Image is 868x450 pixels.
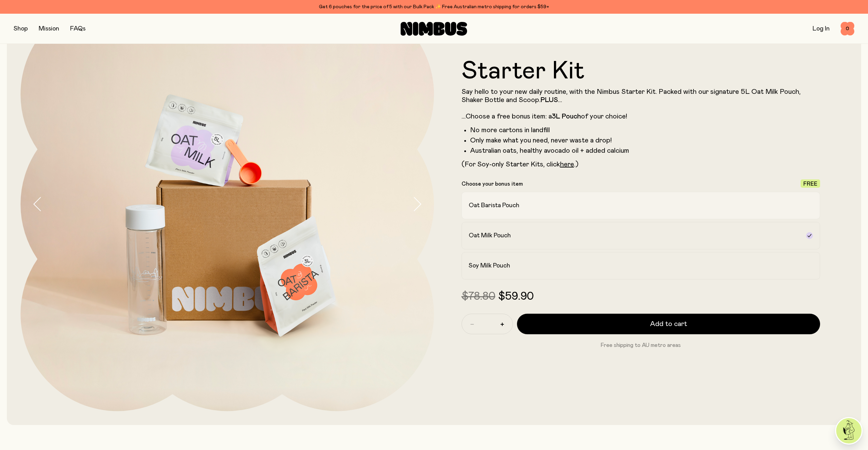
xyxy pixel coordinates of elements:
[470,126,820,134] li: No more cartons in landfill
[803,181,817,187] span: Free
[562,113,581,120] strong: Pouch
[14,3,854,11] div: Get 6 pouches for the price of 5 with our Bulk Pack ✨ Free Australian metro shipping for orders $59+
[469,232,511,240] h2: Oat Milk Pouch
[560,161,574,168] a: here
[836,418,861,443] img: agent
[469,262,510,270] h2: Soy Milk Pouch
[70,26,86,32] a: FAQs
[841,22,854,36] button: 0
[498,291,534,302] span: $59.90
[470,136,820,145] li: Only make what you need, never waste a drop!
[462,59,820,84] h1: Starter Kit
[470,147,820,155] li: Australian oats, healthy avocado oil + added calcium
[813,26,830,32] a: Log In
[469,201,519,210] h2: Oat Barista Pouch
[462,341,820,349] p: Free shipping to AU metro areas
[541,97,558,103] strong: PLUS
[462,291,495,302] span: $78.80
[462,180,523,187] p: Choose your bonus item
[650,319,687,329] span: Add to cart
[517,314,820,334] button: Add to cart
[552,113,560,120] strong: 3L
[462,160,820,168] p: (For Soy-only Starter Kits, click .)
[39,26,59,32] a: Mission
[462,88,820,121] p: Say hello to your new daily routine, with the Nimbus Starter Kit. Packed with our signature 5L Oa...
